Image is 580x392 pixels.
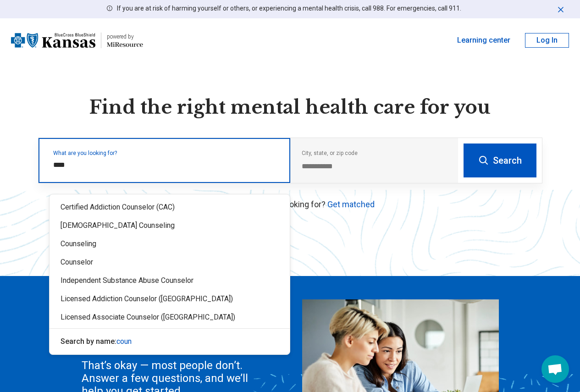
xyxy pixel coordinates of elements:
[50,194,290,354] div: Suggestions
[116,337,132,346] span: coun
[464,144,536,177] button: Search
[53,150,279,156] label: What are you looking for?
[38,198,542,210] p: Not sure what you’re looking for?
[50,308,290,326] div: Licensed Associate Counselor ([GEOGRAPHIC_DATA])
[117,4,461,13] p: If you are at risk of harming yourself or others, or experiencing a mental health crisis, call 98...
[11,29,95,51] img: Blue Cross Blue Shield Kansas
[50,271,290,290] div: Independent Substance Abuse Counselor
[38,95,542,119] h1: Find the right mental health care for you
[50,198,290,216] div: Certified Addiction Counselor (CAC)
[457,35,510,46] a: Learning center
[107,33,143,41] div: powered by
[556,4,565,15] button: Dismiss
[50,253,290,271] div: Counselor
[541,355,569,383] a: Open chat
[327,199,375,209] a: Get matched
[525,33,569,48] button: Log In
[50,235,290,253] div: Counseling
[50,216,290,235] div: [DEMOGRAPHIC_DATA] Counseling
[50,290,290,308] div: Licensed Addiction Counselor ([GEOGRAPHIC_DATA])
[61,337,116,346] span: Search by name:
